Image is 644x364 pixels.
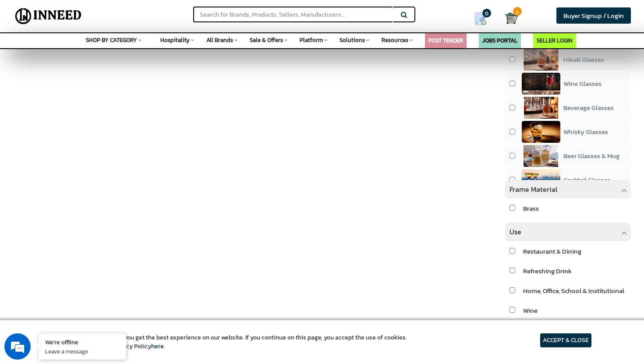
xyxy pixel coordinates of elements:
[4,239,167,270] textarea: Type your message and click 'Submit'
[563,151,619,161] span: Beer Glasses & Mug
[513,7,522,16] span: 0
[563,127,608,137] span: Whisky Glasses
[60,230,67,235] img: salesiqlogo_leal7QplfZFryJ6FIlVepeu7OftD7mt8q6exU6-34PB8prfIgodN67KcxXM9Y7JQ_.png
[505,12,518,25] img: Cart
[340,36,365,44] span: Solutions
[522,49,560,71] img: product
[505,9,511,28] a: Cart 0
[151,342,164,351] a: here
[523,286,624,296] span: Home, Office, School & Institutional
[563,175,610,185] span: Cocktail Glasses
[300,36,323,44] span: Platform
[540,333,591,347] article: ACCEPT & CLOSE
[482,9,491,18] span: 0
[563,11,624,21] span: Buyer Signup / Login
[563,78,602,88] span: Wine Glasses
[522,73,560,95] img: product
[523,246,581,256] span: Restaurant & Dining
[15,53,37,57] img: logo_Zg8I0qSkbAqR2WFHt3p6CTuqpyXMFPubPcD2OT02zFN43Cy9FUNNG3NEPhM_Q1qe_.png
[206,36,233,44] span: All Brands
[160,36,190,44] span: Hospitality
[522,145,560,167] img: product
[46,49,147,60] div: Leave a message
[53,333,407,351] article: We use cookies to ensure you get the best experience on our website. If you continue on this page...
[463,9,505,29] a: my Quotes 0
[45,338,120,346] div: We're offline
[510,226,521,237] span: Use
[193,7,393,22] input: Search for Brands, Products, Sellers, Manufacturers...
[556,7,631,24] a: Buyer Signup / Login
[128,270,159,282] em: Submit
[563,54,604,64] span: Hiball Glasses
[69,230,111,236] em: Driven by SalesIQ
[522,121,560,143] img: product
[12,5,85,27] img: Inneed.Market
[428,36,463,45] a: POST TENDER
[474,12,487,25] img: Show My Quotes
[523,266,572,276] span: Refreshing Drink
[18,110,153,199] span: We are offline. Please leave us a message.
[482,36,517,45] a: JOBS PORTAL
[522,169,560,191] img: product
[522,97,560,119] img: product
[250,36,283,44] span: Sale & Offers
[523,305,538,315] span: Wine
[510,184,557,194] span: Frame Material
[523,203,539,213] span: Brass
[382,36,408,44] span: Resources
[563,102,614,113] span: Beverage Glasses
[144,4,165,25] div: Minimize live chat window
[45,347,120,355] p: Leave a message
[537,36,573,45] a: SELLER LOGIN
[86,36,137,44] span: SHOP BY CATEGORY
